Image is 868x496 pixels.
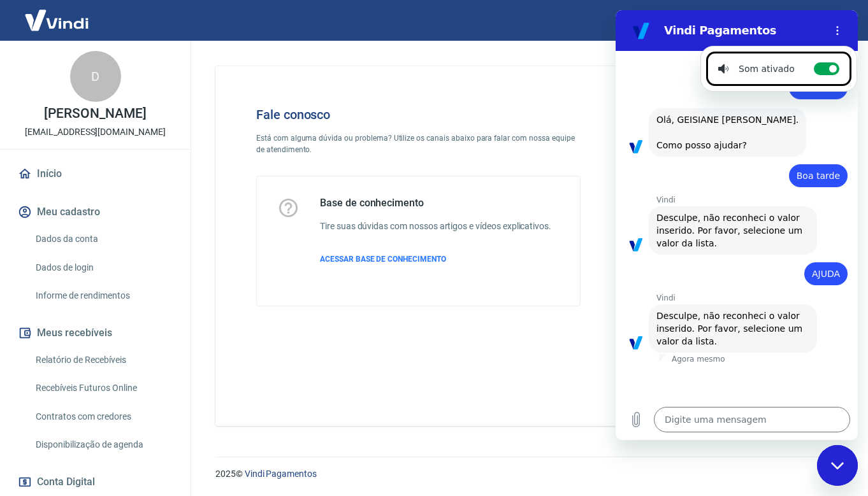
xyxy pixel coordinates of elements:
a: Vindi Pagamentos [245,469,317,479]
a: Dados da conta [31,226,175,252]
h4: Fale conosco [256,107,581,122]
div: D [70,51,121,102]
button: Conta Digital [15,468,175,496]
button: Sair [807,9,853,32]
a: Contratos com credores [31,404,175,430]
a: Início [15,160,175,188]
a: Recebíveis Futuros Online [31,375,175,401]
iframe: Janela de mensagens [616,10,858,440]
a: Informe de rendimentos [31,283,175,309]
img: Vindi [15,1,98,39]
a: Relatório de Recebíveis [31,347,175,373]
button: Meus recebíveis [15,319,175,347]
p: Está com alguma dúvida ou problema? Utilize os canais abaixo para falar com nossa equipe de atend... [256,132,581,155]
p: 2025 © [215,467,837,481]
button: Meu cadastro [15,198,175,226]
a: ACESSAR BASE DE CONHECIMENTO [320,253,551,265]
h5: Base de conhecimento [320,197,551,209]
iframe: Botão para abrir a janela de mensagens, conversa em andamento [817,445,858,486]
p: [EMAIL_ADDRESS][DOMAIN_NAME] [25,125,166,139]
p: [PERSON_NAME] [44,107,146,120]
h6: Tire suas dúvidas com nossos artigos e vídeos explicativos. [320,220,551,233]
span: ACESSAR BASE DE CONHECIMENTO [320,255,446,264]
a: Dados de login [31,255,175,281]
a: Disponibilização de agenda [31,432,175,458]
img: Fale conosco [612,87,806,257]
